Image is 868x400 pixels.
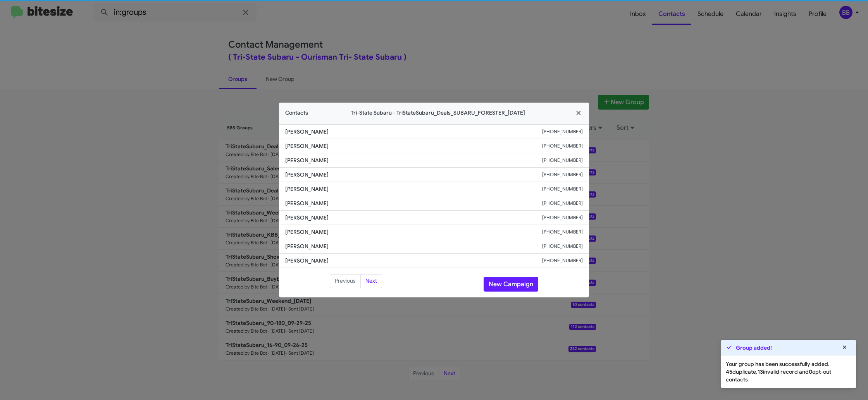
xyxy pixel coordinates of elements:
[285,199,542,207] span: [PERSON_NAME]
[360,274,382,288] button: Next
[542,214,583,221] small: [PHONE_NUMBER]
[758,368,763,375] b: 13
[542,228,583,236] small: [PHONE_NUMBER]
[285,214,542,221] span: [PERSON_NAME]
[308,109,568,117] span: Tri-State Subaru - TriStateSubaru_Deals_SUBARU_FORESTER_[DATE]
[285,142,542,150] span: [PERSON_NAME]
[285,156,542,164] span: [PERSON_NAME]
[285,185,542,193] span: [PERSON_NAME]
[285,171,542,179] span: [PERSON_NAME]
[285,228,542,236] span: [PERSON_NAME]
[542,156,583,164] small: [PHONE_NUMBER]
[542,199,583,207] small: [PHONE_NUMBER]
[542,171,583,179] small: [PHONE_NUMBER]
[542,242,583,250] small: [PHONE_NUMBER]
[542,128,583,136] small: [PHONE_NUMBER]
[736,344,772,352] strong: Group added!
[285,128,542,136] span: [PERSON_NAME]
[542,185,583,193] small: [PHONE_NUMBER]
[542,257,583,264] small: [PHONE_NUMBER]
[285,257,542,264] span: [PERSON_NAME]
[285,109,308,117] span: Contacts
[484,277,538,292] button: New Campaign
[726,368,732,375] b: 45
[542,142,583,150] small: [PHONE_NUMBER]
[721,355,856,388] div: Your group has been successfully added. duplicate, invalid record and opt-out contacts
[809,368,812,375] b: 0
[285,242,542,250] span: [PERSON_NAME]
